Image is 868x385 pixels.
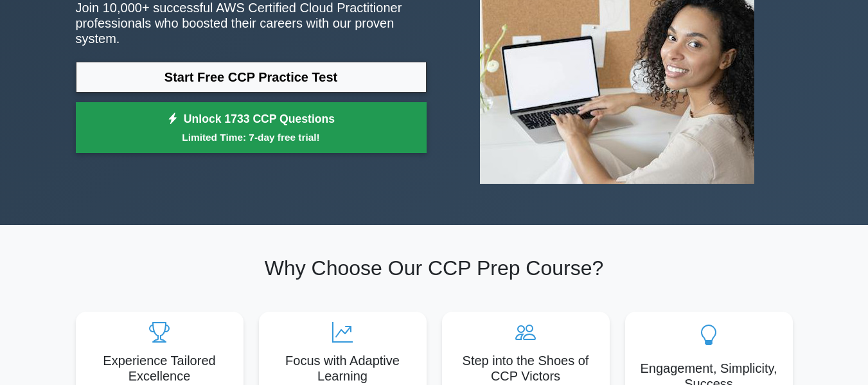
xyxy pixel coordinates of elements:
h5: Focus with Adaptive Learning [269,353,416,384]
a: Unlock 1733 CCP QuestionsLimited Time: 7-day free trial! [76,102,427,154]
a: Start Free CCP Practice Test [76,62,427,93]
h5: Experience Tailored Excellence [86,353,233,384]
h2: Why Choose Our CCP Prep Course? [76,256,793,280]
h5: Step into the Shoes of CCP Victors [452,353,599,384]
small: Limited Time: 7-day free trial! [92,130,411,145]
